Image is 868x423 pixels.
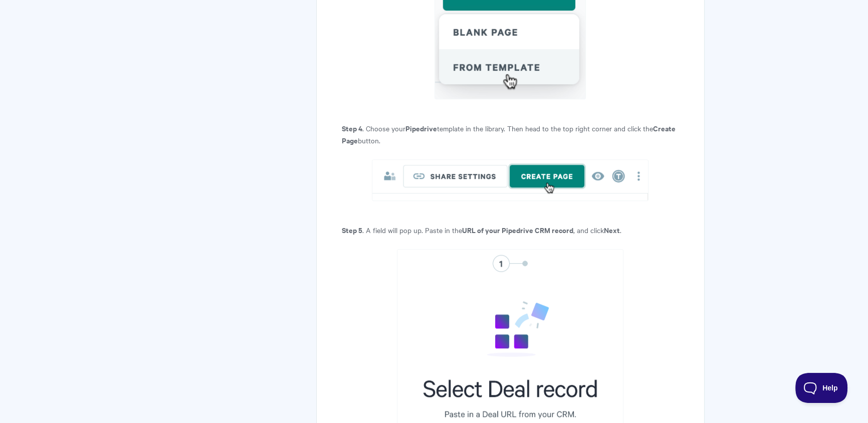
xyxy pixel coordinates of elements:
[342,123,362,133] b: Step 4
[405,123,437,133] strong: Pipedrive
[795,373,848,403] iframe: Toggle Customer Support
[342,224,679,236] p: . A field will pop up. Paste in the , and click .
[342,225,362,235] b: Step 5
[604,225,620,235] strong: Next
[342,123,676,145] strong: Create Page
[462,225,573,235] strong: URL of your Pipedrive CRM record
[342,122,679,146] p: . Choose your template in the library. Then head to the top right corner and click the button.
